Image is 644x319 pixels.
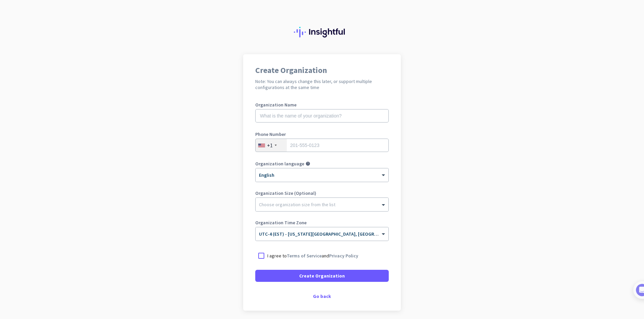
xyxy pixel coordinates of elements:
[255,294,389,299] div: Go back
[255,191,389,195] label: Organization Size (Optional)
[255,220,389,225] label: Organization Time Zone
[255,109,389,123] input: What is the name of your organization?
[255,161,304,166] label: Organization language
[267,252,358,259] p: I agree to and
[299,272,345,279] span: Create Organization
[267,142,273,149] div: +1
[255,270,389,282] button: Create Organization
[255,132,389,137] label: Phone Number
[255,78,389,90] h2: Note: You can always change this later, or support multiple configurations at the same time
[255,139,389,152] input: 201-555-0123
[287,253,322,259] a: Terms of Service
[329,253,358,259] a: Privacy Policy
[306,161,310,166] i: help
[255,66,389,74] h1: Create Organization
[294,27,350,37] img: Insightful
[255,102,389,107] label: Organization Name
